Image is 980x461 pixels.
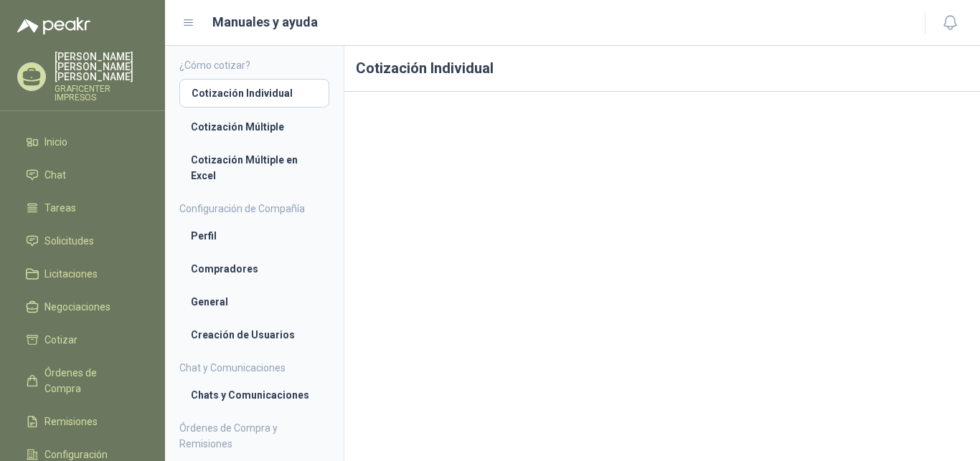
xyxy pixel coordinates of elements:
[17,227,148,255] a: Solicitudes
[44,266,98,282] span: Licitaciones
[44,414,98,429] span: Remisiones
[179,288,329,315] a: General
[44,365,134,396] span: Órdenes de Compra
[44,299,110,315] span: Negociaciones
[44,233,94,249] span: Solicitudes
[17,128,148,156] a: Inicio
[44,167,66,183] span: Chat
[17,194,148,222] a: Tareas
[191,119,318,135] li: Cotización Múltiple
[179,113,329,141] a: Cotización Múltiple
[179,321,329,348] a: Creación de Usuarios
[17,408,148,435] a: Remisiones
[17,161,148,189] a: Chat
[191,327,318,343] li: Creación de Usuarios
[191,261,318,277] li: Compradores
[179,360,329,376] h4: Chat y Comunicaciones
[179,420,329,452] h4: Órdenes de Compra y Remisiones
[179,79,329,108] a: Cotización Individual
[179,255,329,282] a: Compradores
[179,222,329,249] a: Perfil
[44,200,76,216] span: Tareas
[179,381,329,409] a: Chats y Comunicaciones
[55,85,148,102] p: GRAFICENTER IMPRESOS
[17,293,148,320] a: Negociaciones
[344,46,980,92] h1: Cotización Individual
[192,85,317,101] li: Cotización Individual
[17,17,90,34] img: Logo peakr
[191,228,318,244] li: Perfil
[44,332,77,348] span: Cotizar
[356,103,969,446] iframe: 953374dfa75b41f38925b712e2491bfd
[212,12,318,32] h1: Manuales y ayuda
[44,134,67,150] span: Inicio
[17,260,148,287] a: Licitaciones
[179,201,329,217] h4: Configuración de Compañía
[179,57,329,73] h4: ¿Cómo cotizar?
[179,146,329,189] a: Cotización Múltiple en Excel
[17,326,148,353] a: Cotizar
[55,52,148,82] p: [PERSON_NAME] [PERSON_NAME] [PERSON_NAME]
[17,359,148,402] a: Órdenes de Compra
[191,152,318,184] li: Cotización Múltiple en Excel
[191,294,318,310] li: General
[191,387,318,403] li: Chats y Comunicaciones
